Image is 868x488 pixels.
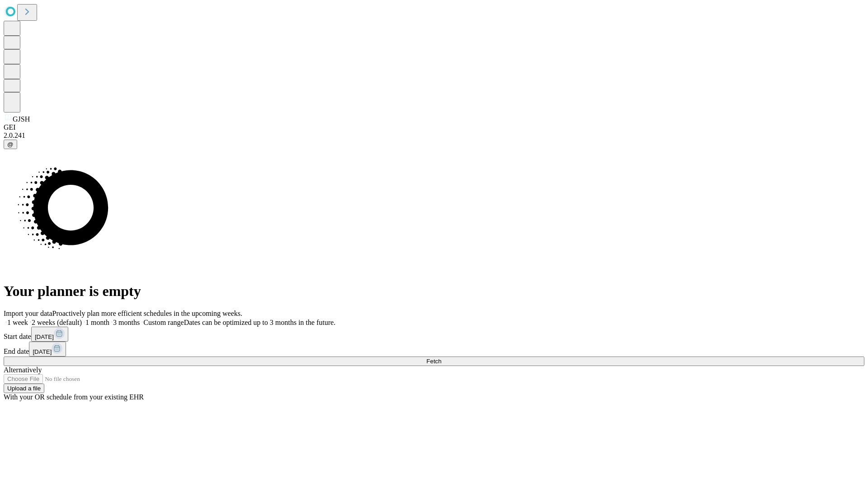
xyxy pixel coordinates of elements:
h1: Your planner is empty [4,283,864,300]
button: Fetch [4,357,864,366]
button: Upload a file [4,384,44,393]
span: Dates can be optimized up to 3 months in the future. [184,319,335,326]
div: Start date [4,327,864,342]
span: Proactively plan more efficient schedules in the upcoming weeks. [52,310,242,317]
span: GJSH [13,115,30,123]
span: Fetch [426,358,441,365]
button: [DATE] [31,327,68,342]
button: [DATE] [29,342,66,357]
span: 3 months [113,319,140,326]
span: 1 month [85,319,109,326]
div: GEI [4,123,864,131]
span: [DATE] [33,348,52,355]
span: With your OR schedule from your existing EHR [4,393,144,401]
span: 1 week [7,319,28,326]
span: @ [7,141,14,148]
button: @ [4,140,17,149]
span: 2 weeks (default) [32,319,82,326]
span: Import your data [4,310,52,317]
span: Custom range [143,319,184,326]
div: End date [4,342,864,357]
span: Alternatively [4,366,42,374]
span: [DATE] [35,333,54,340]
div: 2.0.241 [4,131,864,140]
